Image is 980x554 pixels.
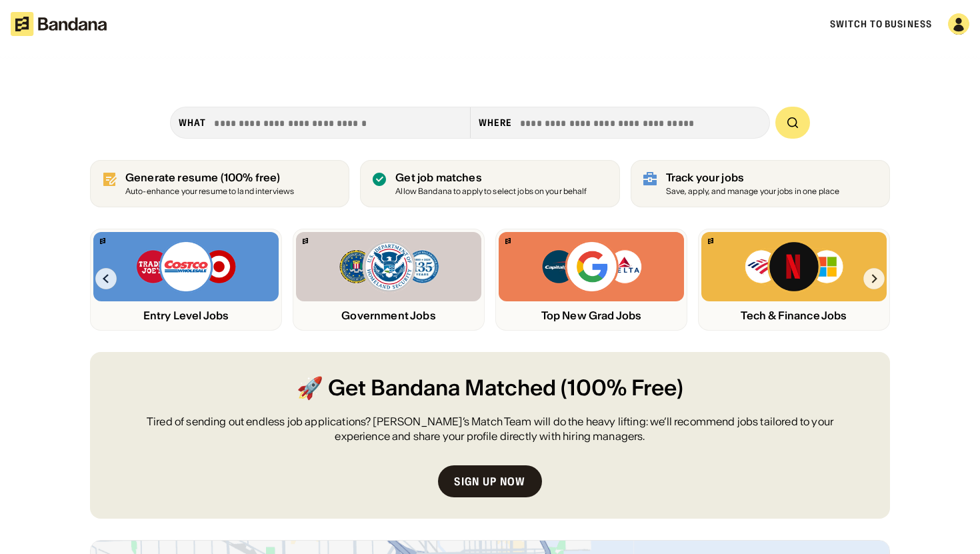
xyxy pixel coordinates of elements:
[454,476,525,487] div: Sign up now
[221,171,281,184] span: (100% free)
[438,465,541,497] a: Sign up now
[561,373,683,403] span: (100% Free)
[541,240,642,293] img: Capital One, Google, Delta logos
[11,12,107,36] img: Bandana logotype
[395,187,587,196] div: Allow Bandana to apply to select jobs on your behalf
[666,171,840,184] div: Track your jobs
[93,309,279,322] div: Entry Level Jobs
[135,240,237,293] img: Trader Joe’s, Costco, Target logos
[479,117,513,129] div: Where
[744,240,845,293] img: Bank of America, Netflix, Microsoft logos
[338,240,439,293] img: FBI, DHS, MWRD logos
[631,160,890,207] a: Track your jobs Save, apply, and manage your jobs in one place
[360,160,619,207] a: Get job matches Allow Bandana to apply to select jobs on your behalf
[666,187,840,196] div: Save, apply, and manage your jobs in one place
[708,238,713,244] img: Bandana logo
[830,18,932,30] a: Switch to Business
[179,117,206,129] div: what
[297,373,556,403] span: 🚀 Get Bandana Matched
[125,187,294,196] div: Auto-enhance your resume to land interviews
[125,171,294,184] div: Generate resume
[100,238,105,244] img: Bandana logo
[296,309,481,322] div: Government Jobs
[505,238,511,244] img: Bandana logo
[701,309,887,322] div: Tech & Finance Jobs
[698,229,890,331] a: Bandana logoBank of America, Netflix, Microsoft logosTech & Finance Jobs
[122,414,858,444] div: Tired of sending out endless job applications? [PERSON_NAME]’s Match Team will do the heavy lifti...
[863,268,885,289] img: Right Arrow
[95,268,117,289] img: Left Arrow
[495,229,687,331] a: Bandana logoCapital One, Google, Delta logosTop New Grad Jobs
[90,229,282,331] a: Bandana logoTrader Joe’s, Costco, Target logosEntry Level Jobs
[499,309,684,322] div: Top New Grad Jobs
[395,171,587,184] div: Get job matches
[90,160,349,207] a: Generate resume (100% free)Auto-enhance your resume to land interviews
[293,229,485,331] a: Bandana logoFBI, DHS, MWRD logosGovernment Jobs
[303,238,308,244] img: Bandana logo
